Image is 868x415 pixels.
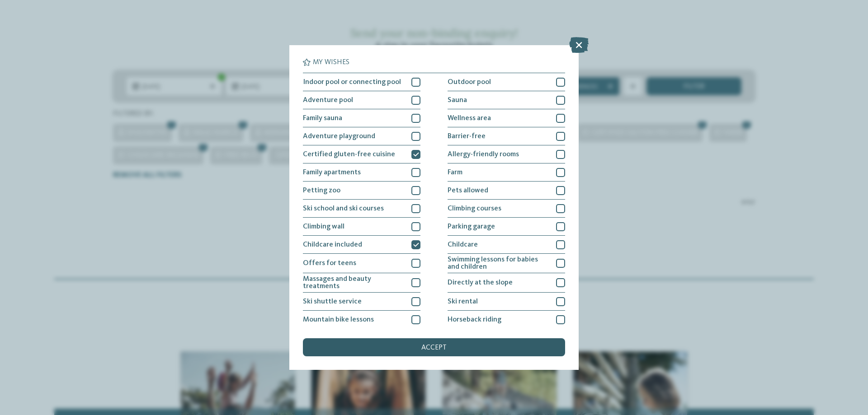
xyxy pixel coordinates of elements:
[448,316,501,323] span: Horseback riding
[303,187,340,194] span: Petting zoo
[448,169,462,176] span: Farm
[303,316,374,323] span: Mountain bike lessons
[303,223,344,230] span: Climbing wall
[303,151,395,158] span: Certified gluten-free cuisine
[448,205,501,212] span: Climbing courses
[448,79,491,86] span: Outdoor pool
[303,169,361,176] span: Family apartments
[448,115,491,122] span: Wellness area
[303,241,362,248] span: Childcare included
[448,97,467,104] span: Sauna
[303,275,405,290] span: Massages and beauty treatments
[303,79,401,86] span: Indoor pool or connecting pool
[448,223,495,230] span: Parking garage
[313,59,349,66] span: My wishes
[303,97,353,104] span: Adventure pool
[303,260,356,267] span: Offers for teens
[448,187,488,194] span: Pets allowed
[448,298,478,305] span: Ski rental
[303,205,384,212] span: Ski school and ski courses
[448,151,519,158] span: Allergy-friendly rooms
[303,133,375,140] span: Adventure playground
[421,344,447,351] span: accept
[448,256,549,270] span: Swimming lessons for babies and children
[303,115,342,122] span: Family sauna
[303,298,362,305] span: Ski shuttle service
[448,133,486,140] span: Barrier-free
[448,279,513,286] span: Directly at the slope
[448,241,478,248] span: Childcare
